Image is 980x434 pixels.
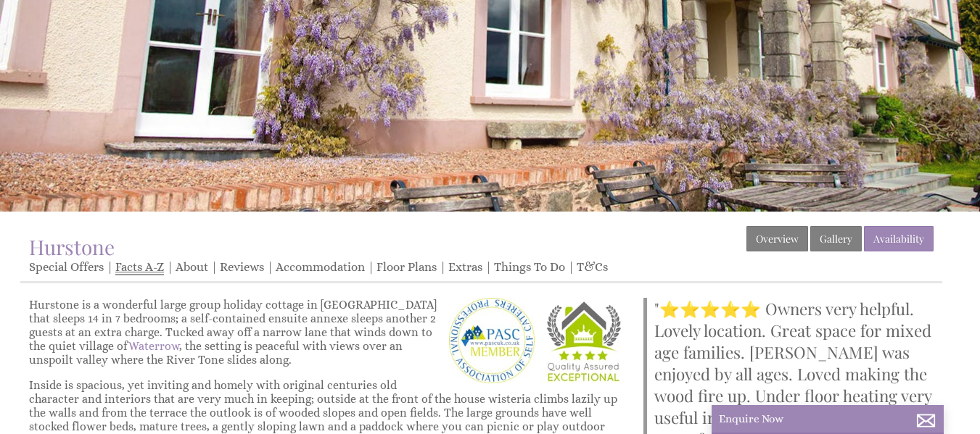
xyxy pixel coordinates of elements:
[449,298,535,383] img: PASC - PASC UK Members
[115,260,164,275] a: Facts A-Z
[29,298,626,367] p: Hurstone is a wonderful large group holiday cottage in [GEOGRAPHIC_DATA] that sleeps 14 in 7 bedr...
[29,260,104,274] a: Special Offers
[220,260,264,274] a: Reviews
[577,260,608,274] a: T&Cs
[810,226,862,251] a: Gallery
[746,226,808,251] a: Overview
[276,260,365,274] a: Accommodation
[29,233,115,260] a: Hurstone
[376,260,437,274] a: Floor Plans
[719,412,936,425] p: Enquire Now
[176,260,208,274] a: About
[494,260,565,274] a: Things To Do
[864,226,934,251] a: Availability
[128,339,179,353] a: Waterrow
[448,260,482,274] a: Extras
[540,298,626,383] img: Sleeps12.com - Quality Assured - 4 Star Exceptional Award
